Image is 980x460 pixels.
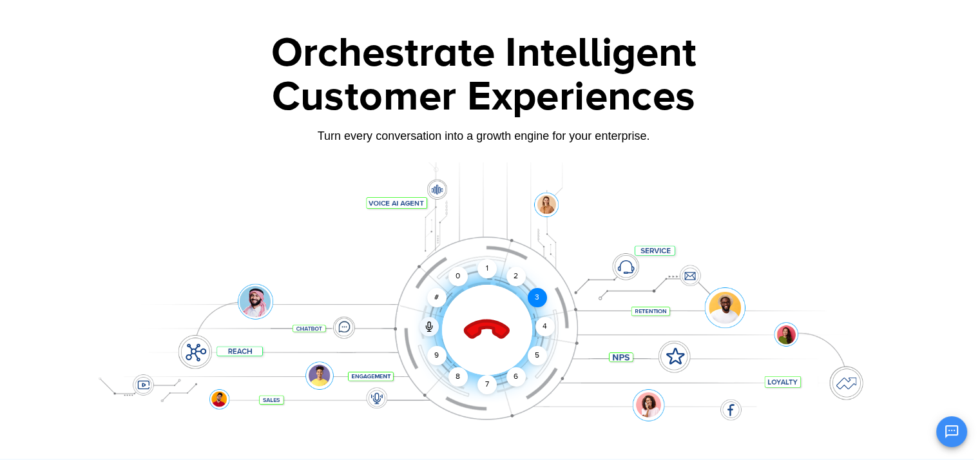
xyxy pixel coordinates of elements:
[448,267,468,286] div: 0
[527,346,546,365] div: 5
[448,367,468,387] div: 8
[427,346,447,365] div: 9
[506,367,526,387] div: 6
[477,375,497,394] div: 7
[506,267,526,286] div: 2
[81,33,887,74] div: Orchestrate Intelligent
[527,288,546,307] div: 3
[535,317,555,336] div: 4
[81,129,887,143] div: Turn every conversation into a growth engine for your enterprise.
[936,416,967,447] button: Open chat
[477,259,497,278] div: 1
[427,288,447,307] div: #
[81,66,887,128] div: Customer Experiences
